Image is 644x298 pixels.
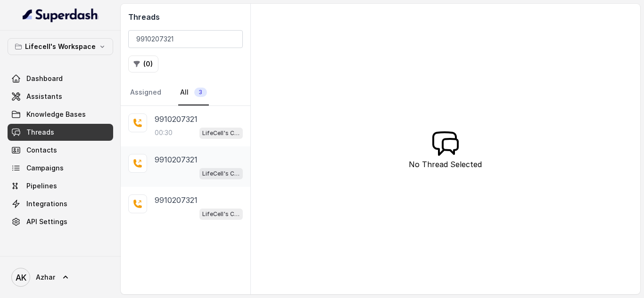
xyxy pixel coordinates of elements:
[128,56,158,72] button: (0)
[26,217,67,226] span: API Settings
[8,177,113,194] a: Pipelines
[26,74,63,83] span: Dashboard
[26,163,64,173] span: Campaigns
[26,181,57,191] span: Pipelines
[128,11,243,23] h2: Threads
[8,264,113,290] a: Azhar
[26,110,86,119] span: Knowledge Bases
[8,142,113,159] a: Contacts
[8,38,113,55] button: Lifecell's Workspace
[155,128,173,137] p: 00:30
[36,273,55,282] span: Azhar
[202,129,240,138] p: LifeCell's Call Assistant
[409,159,482,170] p: No Thread Selected
[8,106,113,123] a: Knowledge Bases
[26,145,57,155] span: Contacts
[155,113,198,125] p: 9910207321
[8,70,113,87] a: Dashboard
[202,169,240,178] p: LifeCell's Call Assistant
[128,30,243,48] input: Search by Call ID or Phone Number
[23,8,99,23] img: light.svg
[8,195,113,212] a: Integrations
[202,209,240,219] p: LifeCell's Call Assistant
[8,213,113,230] a: API Settings
[128,80,163,105] a: Assigned
[8,88,113,105] a: Assistants
[26,92,62,101] span: Assistants
[178,80,209,105] a: All3
[26,199,67,209] span: Integrations
[194,88,207,97] span: 3
[155,194,198,206] p: 9910207321
[155,154,198,165] p: 9910207321
[8,160,113,177] a: Campaigns
[25,41,96,52] p: Lifecell's Workspace
[26,128,54,137] span: Threads
[16,273,26,282] text: AK
[128,80,243,105] nav: Tabs
[8,124,113,141] a: Threads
